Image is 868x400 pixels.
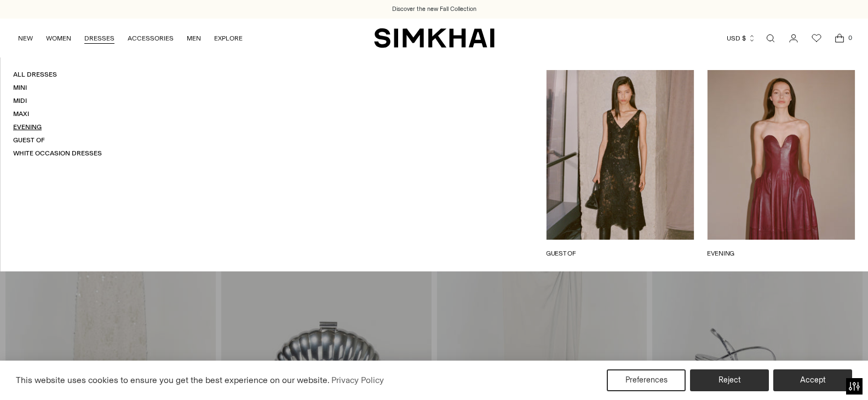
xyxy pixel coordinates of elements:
button: Reject [690,369,769,391]
a: Wishlist [806,27,827,49]
button: Preferences [607,369,686,391]
a: EXPLORE [214,26,243,50]
button: USD $ [727,26,756,50]
a: Privacy Policy (opens in a new tab) [330,372,386,389]
a: Discover the new Fall Collection [392,5,476,14]
a: SIMKHAI [374,27,495,49]
a: WOMEN [46,26,71,50]
a: ACCESSORIES [128,26,174,50]
a: Open cart modal [829,27,850,49]
a: MEN [187,26,201,50]
a: DRESSES [84,26,114,50]
a: Open search modal [760,27,781,49]
a: Go to the account page [783,27,804,49]
span: 0 [845,33,855,43]
a: NEW [18,26,33,50]
span: This website uses cookies to ensure you get the best experience on our website. [16,375,330,385]
button: Accept [773,369,852,391]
